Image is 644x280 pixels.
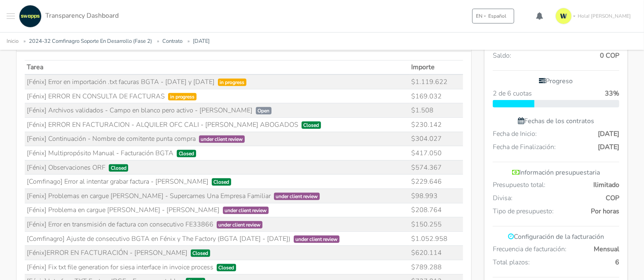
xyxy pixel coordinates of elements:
[109,164,129,172] span: Closed
[177,150,197,157] span: Closed
[615,257,619,267] span: 6
[410,103,464,118] td: $1.508
[555,8,572,24] img: isotipo-3-3e143c57.png
[25,203,410,217] td: [Fénix] Problema en cargue [PERSON_NAME] - [PERSON_NAME]
[199,135,245,143] span: under client review
[410,260,464,274] td: $789.288
[605,89,619,98] span: 33%
[25,132,410,146] td: [Fenix] Continuación - Nombre de comitente punta compra
[25,175,410,189] td: [Comfinago] Error al intentar grabar factura - [PERSON_NAME]
[552,5,637,28] a: Hola! [PERSON_NAME]
[168,93,197,100] span: in progress
[25,117,410,132] td: [Fénix] ERROR EN FACTURACION - ALQUILER OFC CALI - [PERSON_NAME] ABOGADOS
[410,203,464,217] td: $208.764
[17,5,119,28] a: Transparency Dashboard
[25,231,410,246] td: [Comfinagro] Ajuste de consecutivo BGTA en Fénix y The Factory (BGTA [DATE] - [DATE])
[294,236,340,243] span: under client review
[600,51,619,61] span: 0 COP
[410,146,464,161] td: $417.050
[274,193,320,200] span: under client review
[410,60,464,75] th: Importe
[162,37,183,45] a: Contrato
[493,129,537,139] span: Fecha de Inicio:
[598,142,619,152] span: [DATE]
[25,189,410,203] td: [Fenix] Problemas en cargue [PERSON_NAME] - Supercarnes Una Empresa Familiar
[410,132,464,146] td: $304.027
[212,178,232,186] span: Closed
[578,12,631,20] span: Hola! [PERSON_NAME]
[193,37,210,45] a: [DATE]
[598,129,619,139] span: [DATE]
[493,180,546,190] span: Presupuesto total:
[25,89,410,103] td: [Fénix] ERROR EN CONSULTA DE FACTURAS
[19,5,42,28] img: swapps-linkedin-v2.jpg
[410,117,464,132] td: $230.142
[410,160,464,175] td: $574.367
[493,142,556,152] span: Fecha de Finalización:
[493,51,511,61] span: Saldo:
[410,231,464,246] td: $1.052.958
[591,206,619,216] span: Por horas
[472,9,514,23] button: ENEspañol
[29,37,152,45] a: 2024-32 Comfinagro Soporte En Desarrollo (Fase 2)
[25,160,410,175] td: [Fénix] Observaciones ORF
[410,89,464,103] td: $169.032
[25,246,410,260] td: [Fénix]ERROR EN FACTURACIÓN - [PERSON_NAME]
[25,260,410,274] td: [Fénix] Fix txt file generation for siesa interface in invoice process
[410,246,464,260] td: $620.114
[593,180,619,190] span: Ilimitado
[493,244,567,254] span: Frecuencia de facturación:
[217,221,263,229] span: under client review
[488,12,506,20] span: Español
[25,103,410,118] td: [Fénix] Archivos validados - Campo en blanco pero activo - [PERSON_NAME]
[223,207,269,214] span: under client review
[25,146,410,161] td: [Fénix] Multipropósito Manual - Facturación BGTA
[410,189,464,203] td: $98.993
[7,5,15,28] button: Toggle navigation menu
[218,79,247,86] span: in progress
[410,175,464,189] td: $229.646
[256,107,272,114] span: Open
[302,121,321,129] span: Closed
[25,60,410,75] th: Tarea
[410,75,464,89] td: $1.119.622
[493,169,619,177] h6: Información presupuestaria
[410,217,464,232] td: $150.255
[493,117,619,125] h6: Fechas de los contratos
[7,37,19,45] a: Inicio
[493,206,554,216] span: Tipo de presupuesto:
[25,75,410,89] td: [Fénix] Error en importación .txt facuras BGTA - [DATE] y [DATE]
[45,11,119,20] span: Transparency Dashboard
[493,89,532,98] span: 2 de 6 cuotas
[606,193,619,203] span: COP
[493,77,619,85] h6: Progreso
[493,193,513,203] span: Divisa:
[217,264,237,271] span: Closed
[191,250,211,257] span: Closed
[594,244,619,254] span: Mensual
[25,217,410,232] td: [Fénix] Error en transmisión de factura con consecutivo FE33866
[493,233,619,241] h6: Configuración de la facturación
[493,257,530,267] span: Total plazos:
